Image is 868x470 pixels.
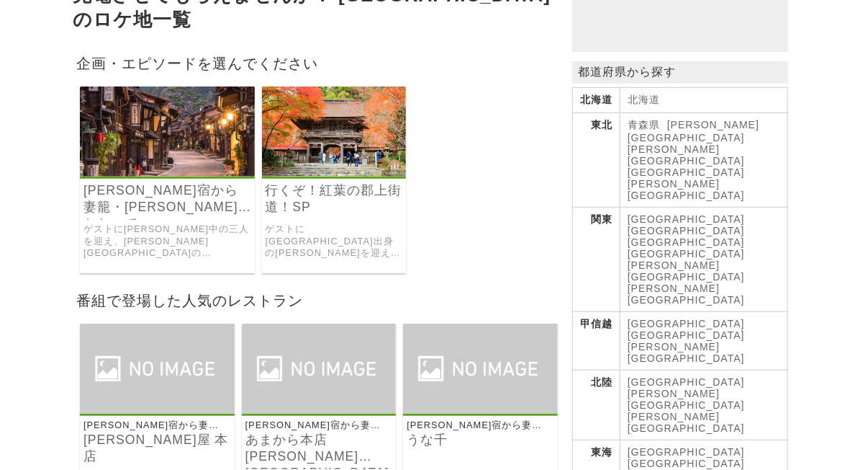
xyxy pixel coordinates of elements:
[628,341,745,364] a: [PERSON_NAME][GEOGRAPHIC_DATA]
[407,432,554,448] a: うな千
[403,420,547,432] p: [PERSON_NAME]宿から妻籠・[PERSON_NAME]とおって[GEOGRAPHIC_DATA]180キロ
[573,113,620,208] th: 東北
[628,236,745,248] a: [GEOGRAPHIC_DATA]
[266,182,403,216] a: 行くぞ！紅葉の郡上街道！SP
[242,420,386,432] p: [PERSON_NAME]宿から妻籠・[PERSON_NAME]とおって[GEOGRAPHIC_DATA]180キロ
[73,288,565,313] h2: 番組で登場した人気のレストラン
[573,371,620,440] th: 北陸
[83,223,251,260] a: ゲストに[PERSON_NAME]中の三人を迎え、[PERSON_NAME][GEOGRAPHIC_DATA]の[PERSON_NAME][GEOGRAPHIC_DATA]を出発して妻籠・[PE...
[572,61,788,84] p: 都道府県から探す
[80,87,255,177] img: 出川哲朗の充電させてもらえませんか？ いざ"木曽路"をゆけ！ 奈良井宿から妻籠・馬籠とおって名古屋城180キロ！ ですが食いしん坊"森三中"全員集合でヤバいよ²SP
[628,388,745,411] a: [PERSON_NAME][GEOGRAPHIC_DATA]
[628,225,745,236] a: [GEOGRAPHIC_DATA]
[628,119,759,143] a: [PERSON_NAME][GEOGRAPHIC_DATA]
[242,404,397,416] a: あまから本店 瑞浪店
[628,260,745,283] a: [PERSON_NAME][GEOGRAPHIC_DATA]
[80,420,224,432] p: [PERSON_NAME]宿から妻籠・[PERSON_NAME]とおって[GEOGRAPHIC_DATA]180キロ
[628,376,745,388] a: [GEOGRAPHIC_DATA]
[628,329,745,341] a: [GEOGRAPHIC_DATA]
[262,167,407,179] a: 出川哲朗の充電させてもらえませんか？ 行くぞ！紅葉の郡上街道！美濃 大矢田神社からゴールは超人気の郡上八幡城！ですがゲストがまさかの雨女？でヤバいよヤバいよＳＰ
[628,178,745,201] a: [PERSON_NAME][GEOGRAPHIC_DATA]
[628,94,660,105] a: 北海道
[628,318,745,329] a: [GEOGRAPHIC_DATA]
[628,446,745,458] a: [GEOGRAPHIC_DATA]
[573,208,620,312] th: 関東
[242,324,397,414] img: あまから本店 瑞浪店
[80,167,255,179] a: 出川哲朗の充電させてもらえませんか？ いざ"木曽路"をゆけ！ 奈良井宿から妻籠・馬籠とおって名古屋城180キロ！ ですが食いしん坊"森三中"全員集合でヤバいよ²SP
[73,50,565,76] h2: 企画・エピソードを選んでください
[628,213,745,225] a: [GEOGRAPHIC_DATA]
[628,167,745,178] a: [GEOGRAPHIC_DATA]
[628,119,660,130] a: 青森県
[403,324,558,414] img: うな千
[628,143,745,167] a: [PERSON_NAME][GEOGRAPHIC_DATA]
[403,404,558,416] a: うな千
[262,87,407,177] img: 出川哲朗の充電させてもらえませんか？ 行くぞ！紅葉の郡上街道！美濃 大矢田神社からゴールは超人気の郡上八幡城！ですがゲストがまさかの雨女？でヤバいよヤバいよＳＰ
[628,283,720,294] a: [PERSON_NAME]
[573,312,620,371] th: 甲信越
[628,458,745,469] a: [GEOGRAPHIC_DATA]
[80,324,235,414] img: みわ屋 本店
[83,182,251,216] a: [PERSON_NAME]宿から妻籠・[PERSON_NAME]とおって[GEOGRAPHIC_DATA]180キロ
[573,88,620,113] th: 北海道
[245,432,393,465] a: あまから本店 [PERSON_NAME][GEOGRAPHIC_DATA]
[266,223,403,260] a: ゲストに[GEOGRAPHIC_DATA]出身の[PERSON_NAME]を迎え、[GEOGRAPHIC_DATA]・[GEOGRAPHIC_DATA][PERSON_NAME]をスタートして[...
[83,432,231,465] a: [PERSON_NAME]屋 本店
[80,404,235,416] a: みわ屋 本店
[628,411,745,434] a: [PERSON_NAME][GEOGRAPHIC_DATA]
[628,294,745,306] a: [GEOGRAPHIC_DATA]
[628,248,745,260] a: [GEOGRAPHIC_DATA]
